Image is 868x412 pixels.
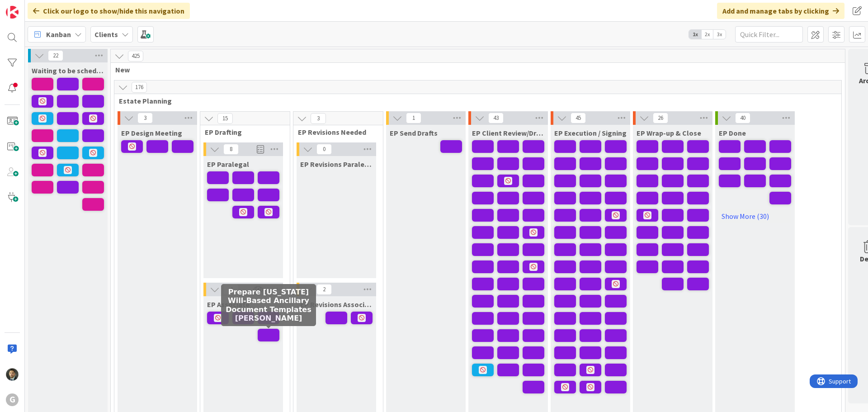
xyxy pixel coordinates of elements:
span: Estate Planning [119,96,830,105]
span: 0 [316,144,332,155]
span: Support [19,1,41,12]
span: 8 [223,144,239,155]
span: EP Done [719,128,746,137]
span: EP Paralegal [207,160,249,169]
b: Clients [94,30,118,39]
input: Quick Filter... [735,26,803,43]
span: EP Drafting [205,128,278,137]
span: EP Design Meeting [121,128,182,137]
span: 43 [488,113,504,123]
span: 2 [316,284,332,295]
span: 176 [132,82,147,93]
span: 1x [689,30,701,39]
span: EP Execution / Signing [554,128,627,137]
span: 1 [406,113,421,123]
span: 26 [653,113,668,123]
span: 3 [311,113,326,124]
span: EP Associate [207,300,250,309]
span: EP Revisions Paralegal [300,160,373,169]
span: 40 [735,113,750,123]
span: EP Send Drafts [390,128,438,137]
span: 425 [128,51,143,62]
span: 3 [137,113,153,123]
span: New [115,65,834,74]
span: 22 [48,50,63,61]
span: EP Wrap-up & Close [637,128,701,137]
h5: Prepare [US_STATE] Will-Based Ancillary Document Templates [PERSON_NAME] [225,288,312,322]
span: EP Client Review/Draft Review Meeting [472,128,544,137]
a: Show More (30) [719,209,791,223]
img: Visit kanbanzone.com [6,6,19,19]
span: EP Revisions Needed [298,128,372,137]
span: EP Revisions Associate [300,300,373,309]
span: Kanban [46,29,71,40]
span: 45 [571,113,586,123]
span: Waiting to be scheduled [32,66,104,75]
div: Click our logo to show/hide this navigation [28,3,190,19]
div: G [6,393,19,406]
img: CG [6,368,19,381]
span: 15 [217,113,233,124]
span: 3x [713,30,726,39]
span: 2x [701,30,713,39]
div: Add and manage tabs by clicking [717,3,844,19]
